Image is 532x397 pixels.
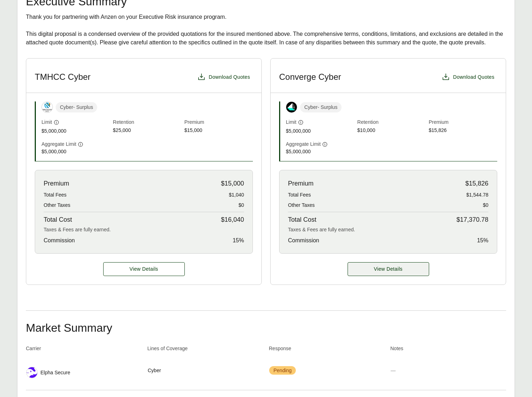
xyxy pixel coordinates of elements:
[113,118,181,127] span: Retention
[288,202,315,209] span: Other Taxes
[41,127,110,135] span: $5,000,000
[456,215,488,225] span: $17,370.78
[26,345,142,355] th: Carrier
[269,366,296,375] span: Pending
[44,191,67,199] span: Total Fees
[288,179,314,188] span: Premium
[390,345,506,355] th: Notes
[300,102,342,112] span: Cyber - Surplus
[56,102,97,112] span: Cyber - Surplus
[148,345,264,355] th: Lines of Coverage
[41,140,76,148] span: Aggregate Limit
[221,215,244,225] span: $16,040
[453,73,494,81] span: Download Quotes
[288,226,488,233] div: Taxes & Fees are fully earned.
[184,127,253,135] span: $15,000
[44,202,70,209] span: Other Taxes
[357,118,426,127] span: Retention
[42,102,52,112] img: Tokio Marine
[103,262,185,276] a: TMHCC Cyber details
[269,345,385,355] th: Response
[26,322,506,333] h2: Market Summary
[439,70,497,84] button: Download Quotes
[286,140,321,148] span: Aggregate Limit
[129,265,158,273] span: View Details
[44,179,69,188] span: Premium
[477,236,488,245] span: 15 %
[44,215,72,225] span: Total Cost
[184,118,253,127] span: Premium
[286,127,354,135] span: $5,000,000
[288,236,319,245] span: Commission
[44,226,244,233] div: Taxes & Fees are fully earned.
[286,148,354,155] span: $5,000,000
[221,179,244,188] span: $15,000
[288,191,311,199] span: Total Fees
[279,72,341,82] h3: Converge Cyber
[233,236,244,245] span: 15 %
[429,127,497,135] span: $15,826
[483,202,488,209] span: $0
[429,118,497,127] span: Premium
[286,118,297,126] span: Limit
[113,127,181,135] span: $25,000
[40,369,70,376] span: Elpha Secure
[466,191,488,199] span: $1,544.78
[194,70,253,84] button: Download Quotes
[288,215,316,225] span: Total Cost
[35,72,90,82] h3: TMHCC Cyber
[148,367,161,374] span: Cyber
[41,148,110,155] span: $5,000,000
[238,202,244,209] span: $0
[26,13,506,47] div: Thank you for partnering with Anzen on your Executive Risk insurance program. This digital propos...
[229,191,244,199] span: $1,040
[357,127,426,135] span: $10,000
[209,73,250,81] span: Download Quotes
[465,179,488,188] span: $15,826
[27,367,37,378] img: Elpha Secure logo
[41,118,52,126] span: Limit
[286,102,297,112] img: Converge
[391,368,396,373] span: —
[348,262,429,276] a: Converge Cyber details
[103,262,185,276] button: View Details
[348,262,429,276] button: View Details
[44,236,75,245] span: Commission
[374,265,403,273] span: View Details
